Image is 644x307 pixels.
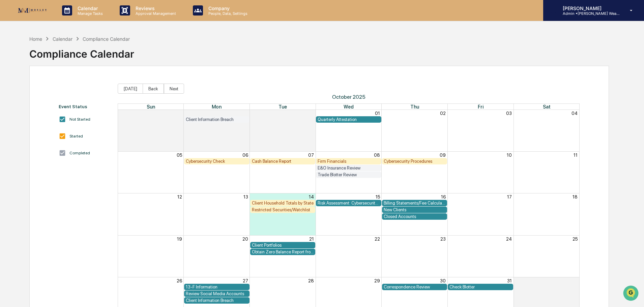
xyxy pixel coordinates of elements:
div: Client Information Breach [186,117,248,122]
button: 06 [242,152,248,158]
button: 20 [242,236,248,242]
button: 14 [309,194,314,199]
button: Back [143,84,164,94]
span: Attestations [56,138,84,145]
div: Cybersecurity Procedures [384,159,446,164]
div: 🔎 [7,151,12,157]
span: Thu [410,104,419,110]
button: 08 [374,152,380,158]
span: [PERSON_NAME] [21,92,55,97]
button: 25 [573,236,578,242]
button: 11 [574,152,578,158]
img: Tammy Steffen [7,85,18,96]
button: 21 [309,236,314,242]
span: Data Lookup [13,151,42,157]
button: 04 [572,111,578,116]
img: 8933085812038_c878075ebb4cc5468115_72.jpg [14,52,26,64]
div: Client Household Totals by State [252,201,314,206]
button: 07 [308,152,314,158]
button: 15 [376,194,380,199]
div: Correspondence Review [384,284,446,289]
button: Start new chat [115,54,123,62]
p: Reviews [130,5,179,11]
span: [DATE] [60,92,74,97]
div: Client Portfolios [252,243,314,248]
button: 02 [440,111,446,116]
button: 23 [440,236,446,242]
p: Admin • [PERSON_NAME] Wealth [557,11,620,16]
button: 01 [573,278,578,283]
span: Wed [344,104,354,110]
div: Review Social Media Accounts [186,291,248,296]
button: 29 [374,278,380,283]
div: 🖐️ [7,139,12,144]
div: Quarterly Attestation [318,117,380,122]
div: 🗄️ [49,139,54,144]
p: People, Data, Settings [203,11,251,16]
div: Start new chat [30,52,111,58]
div: Started [69,134,83,139]
div: 13-F Information [186,284,248,289]
img: logo [16,6,49,15]
div: Home [29,36,42,42]
p: Approval Management [130,11,179,16]
div: Client Information Breach [186,298,248,303]
span: Fri [478,104,484,110]
a: 🗄️Attestations [46,135,86,147]
div: Check Blotter [449,284,511,289]
span: [PERSON_NAME] [21,110,55,115]
span: Tue [279,104,287,110]
div: Cybersecurity Check [186,159,248,164]
button: 17 [507,194,512,199]
span: Sat [543,104,551,110]
button: 09 [440,152,446,158]
span: • [56,110,58,115]
button: 12 [177,194,182,199]
button: 28 [308,278,314,283]
div: Closed Accounts [384,214,446,219]
button: See all [105,73,123,82]
div: New Clients [384,207,446,212]
span: [DATE] [60,110,74,115]
div: Trade Blotter Review [318,172,380,177]
div: Cash Balance Report [252,159,314,164]
button: 03 [506,111,512,116]
button: 18 [573,194,578,199]
div: Restricted Securities/Watchlist [252,207,314,212]
button: 01 [375,111,380,116]
button: [DATE] [118,84,143,94]
div: Past conversations [7,75,45,80]
div: Risk Assessment: Cybersecurity and Technology Vendor Review [318,201,380,206]
iframe: Open customer support [622,285,641,303]
span: Preclearance [13,138,43,145]
button: 05 [177,152,182,158]
p: Manage Tasks [72,11,106,16]
button: 24 [506,236,512,242]
img: Tammy Steffen [7,103,18,114]
button: 29 [242,111,248,116]
p: Calendar [72,5,106,11]
div: Obtain Zero Balance Report from Custodian [252,249,314,254]
a: Powered byPylon [48,167,82,172]
span: Pylon [67,167,82,172]
button: 26 [177,278,182,283]
div: Calendar [53,36,72,42]
button: 13 [243,194,248,199]
div: Billing Statements/Fee Calculations Report [384,201,446,206]
a: 🔎Data Lookup [4,148,45,160]
div: Completed [69,151,90,155]
button: Next [164,84,184,94]
div: Not Started [69,117,90,122]
img: 1746055101610-c473b297-6a78-478c-a979-82029cc54cd1 [7,52,19,64]
button: 10 [507,152,512,158]
span: October 2025 [118,94,580,100]
p: How can we help? [7,14,123,25]
button: 22 [375,236,380,242]
button: 28 [176,111,182,116]
button: 27 [243,278,248,283]
button: 30 [440,278,446,283]
span: Sun [147,104,155,110]
div: Event Status [59,104,111,109]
